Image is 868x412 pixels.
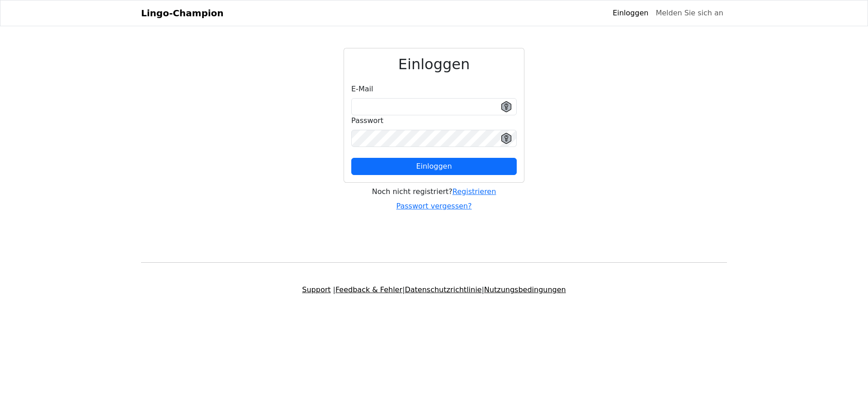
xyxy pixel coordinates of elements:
[335,285,402,294] a: Feedback & Fehler
[351,116,383,125] font: Passwort
[396,202,472,210] a: Passwort vergessen?
[453,187,496,196] a: Registrieren
[372,187,453,196] font: Noch nicht registriert?
[609,4,652,22] a: Einloggen
[652,4,727,22] a: Melden Sie sich an
[141,4,224,22] a: Lingo-Champion
[656,9,723,17] font: Melden Sie sich an
[405,285,481,294] a: Datenschutzrichtlinie
[416,162,452,170] font: Einloggen
[484,285,566,294] a: Nutzungsbedingungen
[302,285,330,294] a: Support
[351,158,517,175] button: Einloggen
[402,285,405,294] font: |
[481,285,484,294] font: |
[351,85,373,93] font: E-Mail
[398,56,470,73] font: Einloggen
[613,9,648,17] font: Einloggen
[333,285,335,294] font: |
[141,8,224,19] font: Lingo-Champion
